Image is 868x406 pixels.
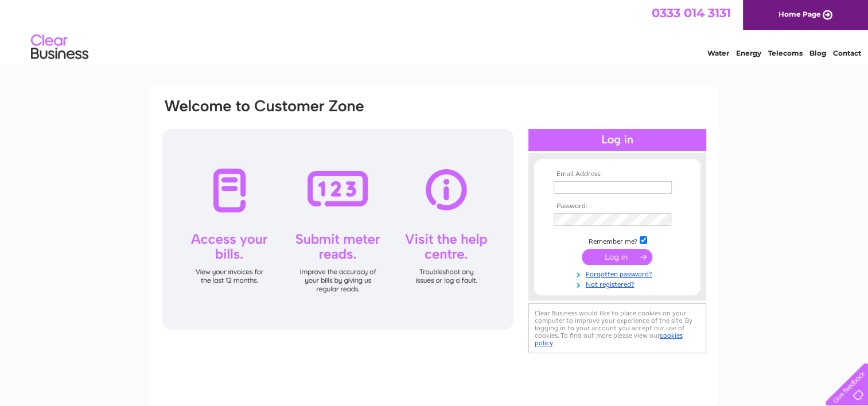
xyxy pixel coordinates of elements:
input: Submit [582,249,652,265]
div: Clear Business would like to place cookies on your computer to improve your experience of the sit... [528,303,706,353]
a: Telecoms [768,49,803,57]
a: cookies policy [535,331,683,347]
a: Energy [736,49,761,57]
a: Forgotten password? [554,268,684,279]
a: 0333 014 3131 [652,6,731,20]
a: Contact [833,49,861,57]
a: Blog [809,49,826,57]
td: Remember me? [551,235,684,246]
div: Clear Business is a trading name of Verastar Limited (registered in [GEOGRAPHIC_DATA] No. 3667643... [164,6,706,56]
th: Email Address: [551,170,684,178]
img: logo.png [30,30,89,65]
a: Not registered? [554,278,684,289]
th: Password: [551,202,684,210]
a: Water [707,49,729,57]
